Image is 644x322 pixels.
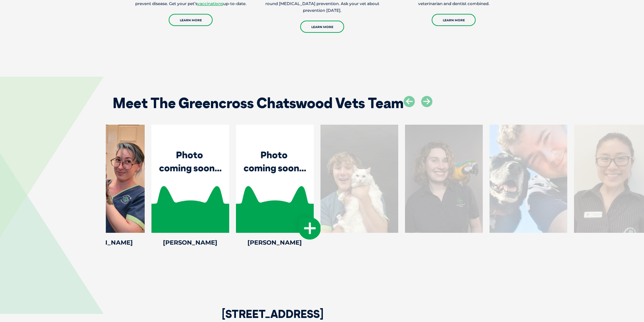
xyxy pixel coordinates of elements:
[300,21,344,33] a: Learn More
[67,240,145,246] h4: [PERSON_NAME]
[151,240,229,246] h4: [PERSON_NAME]
[113,96,404,110] h2: Meet The Greencross Chatswood Vets Team
[236,240,314,246] h4: [PERSON_NAME]
[169,14,213,26] a: Learn More
[197,1,223,6] a: vaccinations
[432,14,476,26] a: Learn More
